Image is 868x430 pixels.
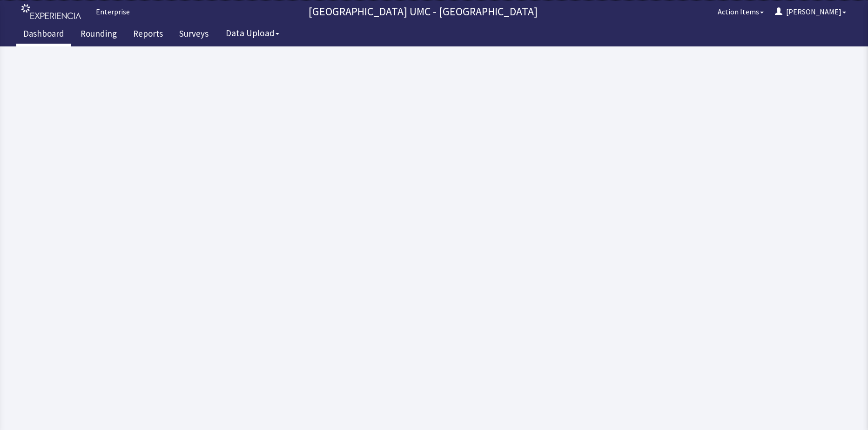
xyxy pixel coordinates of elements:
[134,4,712,19] p: [GEOGRAPHIC_DATA] UMC - [GEOGRAPHIC_DATA]
[172,23,215,46] a: Surveys
[220,25,285,42] button: Data Upload
[74,23,124,46] a: Rounding
[712,2,769,21] button: Action Items
[91,6,130,17] div: Enterprise
[769,2,852,21] button: [PERSON_NAME]
[16,23,71,46] a: Dashboard
[126,23,170,46] a: Reports
[21,4,81,20] img: experiencia_logo.png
